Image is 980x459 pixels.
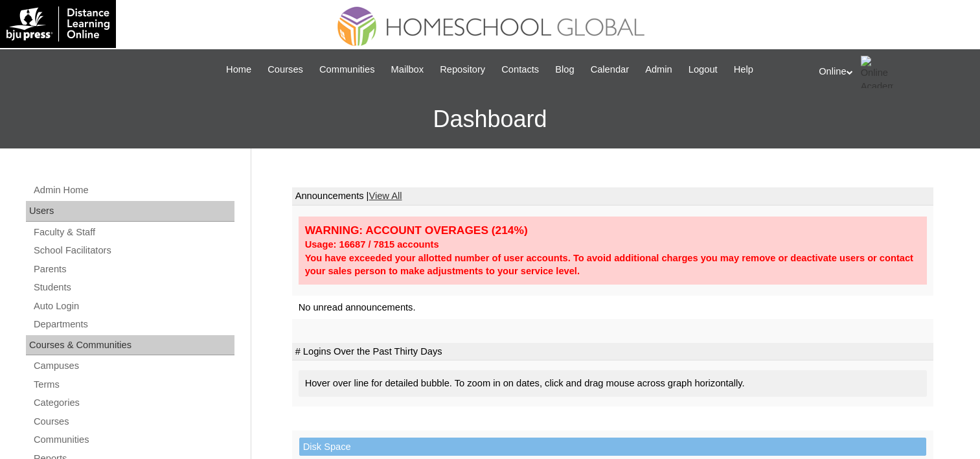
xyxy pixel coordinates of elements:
[391,62,424,77] span: Mailbox
[861,56,893,88] img: Online Academy
[305,252,920,278] div: You have exceeded your allotted number of user accounts. To avoid additional charges you may remo...
[32,432,234,448] a: Communities
[32,242,234,259] a: School Facilitators
[299,438,926,456] td: Disk Space
[32,261,234,277] a: Parents
[645,62,672,77] span: Admin
[32,358,234,374] a: Campuses
[689,62,718,77] span: Logout
[549,62,580,77] a: Blog
[433,62,492,77] a: Repository
[292,343,933,361] td: # Logins Over the Past Thirty Days
[369,191,402,201] a: View All
[319,62,375,77] span: Communities
[305,223,920,238] div: WARNING: ACCOUNT OVERAGES (214%)
[495,62,545,77] a: Contacts
[268,62,303,77] span: Courses
[226,62,251,77] span: Home
[555,62,574,77] span: Blog
[313,62,382,77] a: Communities
[26,335,234,356] div: Courses & Communities
[292,187,933,206] td: Announcements |
[299,370,927,397] div: Hover over line for detailed bubble. To zoom in on dates, click and drag mouse across graph horiz...
[682,62,724,77] a: Logout
[32,182,234,198] a: Admin Home
[584,62,635,77] a: Calendar
[734,62,753,77] span: Help
[32,414,234,430] a: Courses
[305,239,439,250] strong: Usage: 16687 / 7815 accounts
[6,90,974,148] h3: Dashboard
[385,62,431,77] a: Mailbox
[32,316,234,333] a: Departments
[639,62,679,77] a: Admin
[591,62,629,77] span: Calendar
[32,377,234,393] a: Terms
[32,395,234,411] a: Categories
[440,62,485,77] span: Repository
[501,62,539,77] span: Contacts
[32,279,234,296] a: Students
[727,62,760,77] a: Help
[220,62,258,77] a: Home
[26,201,234,222] div: Users
[32,298,234,314] a: Auto Login
[32,224,234,241] a: Faculty & Staff
[6,6,109,41] img: logo-white.png
[292,296,933,320] td: No unread announcements.
[819,56,967,88] div: Online
[261,62,310,77] a: Courses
